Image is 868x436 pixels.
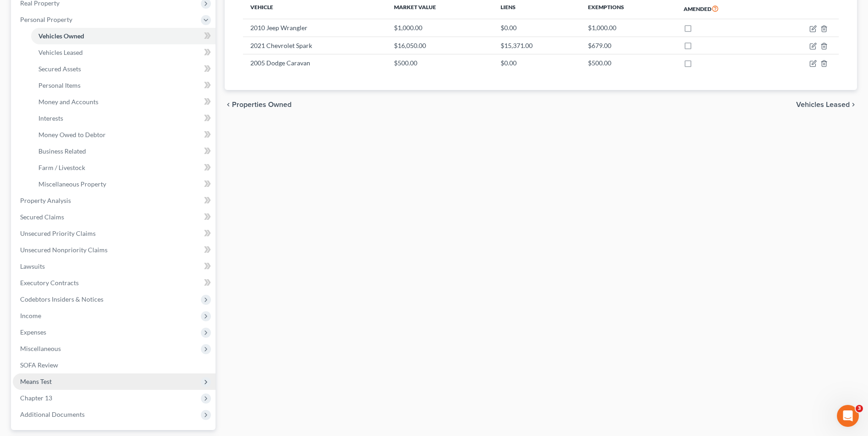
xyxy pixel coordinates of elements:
[850,101,857,108] i: chevron_right
[31,77,216,94] a: Personal Items
[387,19,493,37] td: $1,000.00
[31,61,216,77] a: Secured Assets
[20,361,58,369] span: SOFA Review
[13,275,216,291] a: Executory Contracts
[243,54,387,72] td: 2005 Dodge Caravan
[581,54,676,72] td: $500.00
[796,101,850,108] span: Vehicles Leased
[38,164,85,171] span: Farm / Livestock
[13,242,216,258] a: Unsecured Nonpriority Claims
[581,37,676,54] td: $679.00
[38,81,81,89] span: Personal Items
[20,410,85,418] span: Additional Documents
[387,37,493,54] td: $16,050.00
[38,114,63,122] span: Interests
[243,19,387,37] td: 2010 Jeep Wrangler
[38,32,84,40] span: Vehicles Owned
[225,101,291,108] button: chevron_left Properties Owned
[31,176,216,192] a: Miscellaneous Property
[20,197,71,204] span: Property Analysis
[493,37,581,54] td: $15,371.00
[837,405,859,427] iframe: Intercom live chat
[31,44,216,61] a: Vehicles Leased
[38,48,83,56] span: Vehicles Leased
[13,357,216,373] a: SOFA Review
[20,328,46,336] span: Expenses
[38,65,81,73] span: Secured Assets
[13,258,216,275] a: Lawsuits
[13,192,216,209] a: Property Analysis
[225,101,232,108] i: chevron_left
[232,101,291,108] span: Properties Owned
[20,213,64,221] span: Secured Claims
[13,209,216,225] a: Secured Claims
[20,295,103,303] span: Codebtors Insiders & Notices
[493,19,581,37] td: $0.00
[20,16,72,23] span: Personal Property
[31,143,216,160] a: Business Related
[581,19,676,37] td: $1,000.00
[856,405,863,412] span: 3
[31,160,216,176] a: Farm / Livestock
[20,312,41,319] span: Income
[31,28,216,44] a: Vehicles Owned
[20,246,108,254] span: Unsecured Nonpriority Claims
[20,345,61,352] span: Miscellaneous
[31,94,216,110] a: Money and Accounts
[38,131,106,138] span: Money Owed to Debtor
[243,37,387,54] td: 2021 Chevrolet Spark
[38,147,86,155] span: Business Related
[38,180,106,188] span: Miscellaneous Property
[13,225,216,242] a: Unsecured Priority Claims
[31,127,216,143] a: Money Owed to Debtor
[38,98,98,106] span: Money and Accounts
[20,279,79,287] span: Executory Contracts
[20,229,96,237] span: Unsecured Priority Claims
[20,262,45,270] span: Lawsuits
[493,54,581,72] td: $0.00
[387,54,493,72] td: $500.00
[31,110,216,127] a: Interests
[796,101,857,108] button: Vehicles Leased chevron_right
[20,394,52,402] span: Chapter 13
[20,378,52,385] span: Means Test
